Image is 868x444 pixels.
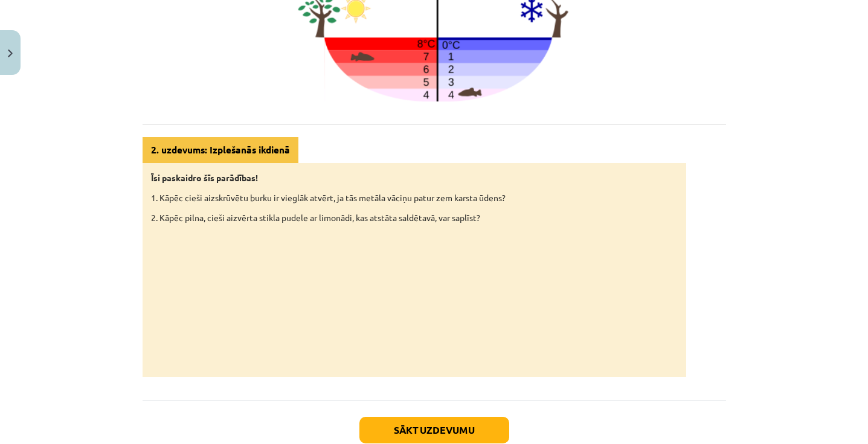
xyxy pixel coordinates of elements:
iframe: 2. uzdevums [151,231,678,358]
strong: 2. uzdevums: Izplešanās ikdienā [151,144,290,156]
p: 2. Kāpēc pilna, cieši aizvērta stikla pudele ar limonādi, kas atstāta saldētavā, var saplīst? [151,211,678,224]
button: Sākt uzdevumu [359,417,509,443]
strong: Īsi paskaidro šīs parādības! [151,172,258,183]
img: icon-close-lesson-0947bae3869378f0d4975bcd49f059093ad1ed9edebbc8119c70593378902aed.svg [8,50,13,57]
p: 1. Kāpēc cieši aizskrūvētu burku ir vieglāk atvērt, ja tās metāla vāciņu patur zem karsta ūdens? [151,191,678,204]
